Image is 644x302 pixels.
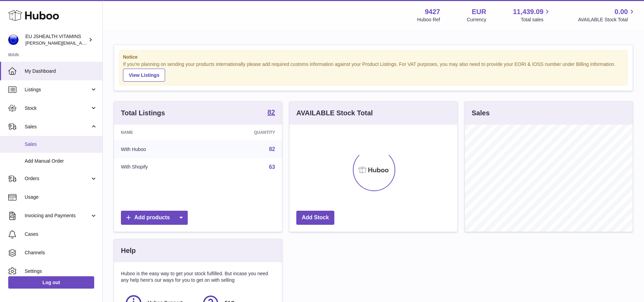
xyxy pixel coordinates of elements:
span: Stock [25,105,90,112]
span: Cases [25,231,97,237]
div: Currency [467,16,486,23]
span: 0.00 [615,7,628,16]
a: View Listings [123,69,165,82]
a: 0.00 AVAILABLE Stock Total [578,7,636,23]
span: [PERSON_NAME][EMAIL_ADDRESS][DOMAIN_NAME] [25,40,137,46]
a: Add Stock [296,211,334,225]
td: With Shopify [114,158,205,176]
span: Sales [25,124,90,130]
span: Settings [25,268,97,275]
h3: Help [121,246,136,255]
div: EU JSHEALTH VITAMINS [25,33,87,46]
img: laura@jessicasepel.com [8,35,18,45]
strong: EUR [472,7,486,16]
span: Channels [25,249,97,256]
h3: Total Listings [121,108,165,118]
span: Listings [25,86,90,93]
td: With Huboo [114,140,205,158]
span: 11,439.09 [513,7,543,16]
span: Sales [25,141,97,148]
span: Total sales [521,16,551,23]
span: Add Manual Order [25,158,97,164]
strong: Notice [123,54,624,60]
strong: 82 [268,109,275,116]
h3: AVAILABLE Stock Total [296,108,373,118]
div: If you're planning on sending your products internationally please add required customs informati... [123,61,624,82]
a: 11,439.09 Total sales [513,7,551,23]
span: AVAILABLE Stock Total [578,16,636,23]
span: Usage [25,194,97,200]
th: Name [114,125,205,140]
a: Add products [121,211,188,225]
th: Quantity [205,125,282,140]
span: Invoicing and Payments [25,212,90,219]
strong: 9427 [425,7,440,16]
a: 82 [269,146,275,152]
span: My Dashboard [25,68,97,74]
a: 63 [269,164,275,170]
span: Orders [25,175,90,182]
h3: Sales [472,108,490,118]
a: Log out [8,276,94,289]
p: Huboo is the easy way to get your stock fulfilled. But incase you need any help here's our ways f... [121,270,275,283]
a: 82 [268,109,275,117]
div: Huboo Ref [417,16,440,23]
